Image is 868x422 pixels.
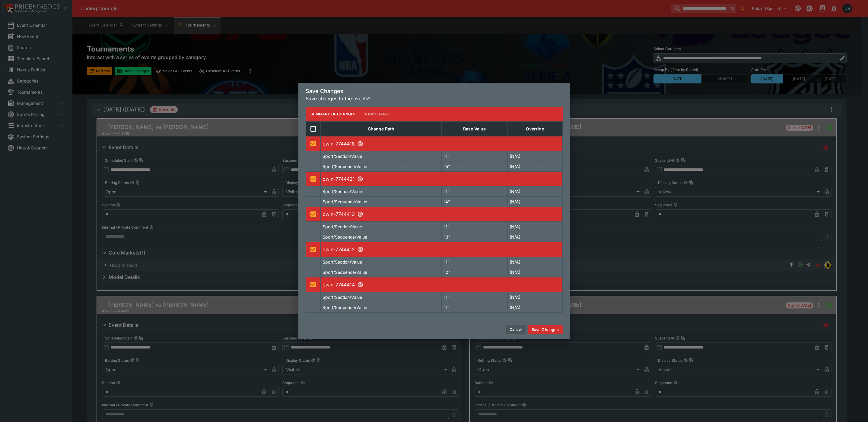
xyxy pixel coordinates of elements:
[441,151,507,161] td: "1"
[507,161,562,171] td: (N/A)
[323,188,362,195] p: Sport/Section/Value
[323,198,367,205] p: Sport/Sequence/Value
[323,259,362,265] p: Sport/Section/Value
[357,246,363,252] svg: Kurtis Campbell vs Demba Seck
[357,141,363,147] svg: Victor Costa vs Damian Pinas
[323,140,561,147] p: bwin-7744418
[323,153,362,159] p: Sport/Section/Value
[323,294,362,300] p: Sport/Section/Value
[507,267,562,277] td: (N/A)
[441,302,507,312] td: "1"
[320,121,441,136] th: Change Path
[441,257,507,267] td: "1"
[441,121,507,136] th: Base Value
[441,267,507,277] td: "2"
[323,175,561,183] p: bwin-7744421
[357,176,363,182] svg: Louis Jourdain vs Magno Dias
[306,95,563,102] p: Save changes to the events?
[306,88,563,95] h5: Save Changes
[528,325,563,334] button: Save Changes
[323,281,561,288] p: bwin-7744414
[323,304,367,311] p: Sport/Sequence/Value
[360,107,396,121] button: Raw Change
[323,224,362,230] p: Sport/Section/Value
[323,246,561,253] p: bwin-7744412
[507,302,562,312] td: (N/A)
[323,269,367,275] p: Sport/Sequence/Value
[507,232,562,242] td: (N/A)
[441,186,507,196] td: "1"
[441,232,507,242] td: "3"
[323,234,367,240] p: Sport/Sequence/Value
[507,196,562,207] td: (N/A)
[507,151,562,161] td: (N/A)
[507,292,562,302] td: (N/A)
[306,107,361,121] button: Summary of Changes
[507,221,562,232] td: (N/A)
[441,292,507,302] td: "1"
[506,325,526,334] button: Cancel
[507,121,562,136] th: Override
[323,211,561,218] p: bwin-7744413
[441,221,507,232] td: "1"
[441,161,507,171] td: "5"
[507,186,562,196] td: (N/A)
[357,211,363,217] svg: Christopher Alvidrez vs Eliezer Kubanza
[323,163,367,170] p: Sport/Sequence/Value
[507,257,562,267] td: (N/A)
[441,196,507,207] td: "4"
[357,282,363,288] svg: Rashid Vagabov vs Paulo da Silva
